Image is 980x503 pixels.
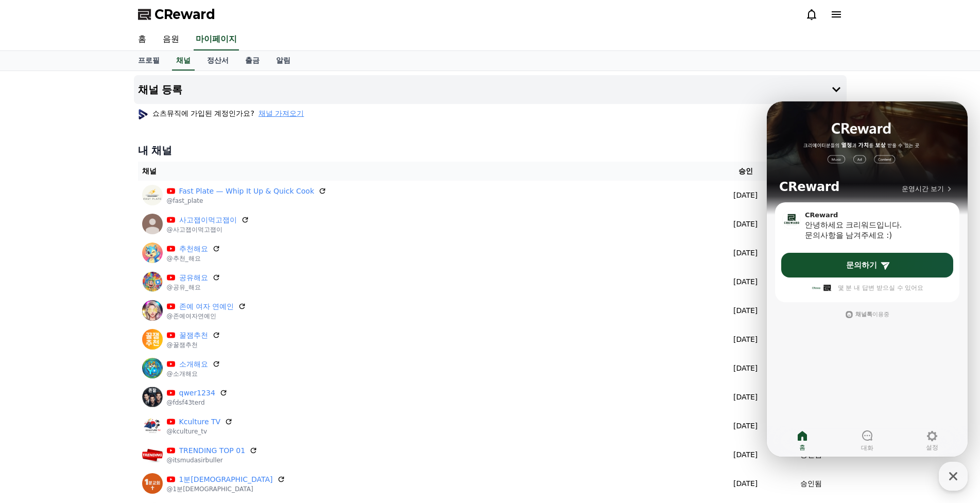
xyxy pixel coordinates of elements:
a: 채널 [172,51,195,71]
p: @itsmudasirbuller [167,456,258,464]
p: @공유_해요 [167,283,220,291]
a: 추천해요 [179,244,208,254]
p: [DATE] [715,276,776,287]
p: 쇼츠뮤직에 가입된 계정인가요? [138,108,304,118]
p: [DATE] [715,305,776,316]
a: 홈 [130,29,154,50]
a: TRENDING TOP 01 [179,445,246,456]
a: 사고잽이먹고잽이 [179,215,237,226]
h4: 내 채널 [138,143,843,158]
p: @추천_해요 [167,254,220,263]
a: Fast Plate — Whip It Up & Quick Cook [179,186,315,197]
a: CReward [138,6,215,23]
a: Kculture TV [179,417,221,427]
button: 채널 가져오기 [259,108,304,118]
p: [DATE] [715,478,776,489]
a: 존예 여자 연예인 [179,301,234,312]
iframe: Channel chat [767,101,968,457]
a: 프로필 [130,51,168,71]
p: @1분[DEMOGRAPHIC_DATA] [167,485,285,493]
a: qwer1234 [179,388,215,398]
span: CReward [154,6,215,23]
img: 꿀잼추천 [142,329,163,350]
img: qwer1234 [142,387,163,407]
a: 음원 [154,29,187,50]
img: Fast Plate — Whip It Up & Quick Cook [142,185,163,205]
img: TRENDING TOP 01 [142,444,163,465]
p: @fast_plate [167,197,327,205]
p: @꿀잼추천 [167,341,220,349]
a: 정산서 [199,51,237,71]
img: 1분교회 [142,473,163,494]
p: [DATE] [715,334,776,345]
img: 사고잽이먹고잽이 [142,214,163,234]
a: 꿀잼추천 [179,330,208,341]
a: 1분[DEMOGRAPHIC_DATA] [179,474,273,485]
p: @소개해요 [167,370,220,378]
p: @존예여자연예인 [167,312,247,320]
p: @fdsf43terd [167,398,228,407]
img: Kculture TV [142,415,163,436]
button: 채널 등록 [134,75,847,104]
img: profile [138,109,148,119]
p: [DATE] [715,363,776,374]
p: @사고잽이먹고잽이 [167,226,249,234]
a: 알림 [268,51,299,71]
h4: 채널 등록 [138,84,183,95]
p: [DATE] [715,392,776,403]
img: 추천해요 [142,242,163,263]
a: 소개해요 [179,359,208,370]
p: [DATE] [715,190,776,201]
th: 채널 [138,162,712,181]
p: 승인됨 [800,478,822,489]
img: 공유해요 [142,271,163,292]
p: [DATE] [715,421,776,431]
a: 출금 [237,51,268,71]
p: @kculture_tv [167,427,233,436]
p: [DATE] [715,449,776,460]
img: 소개해요 [142,358,163,378]
p: [DATE] [715,248,776,258]
th: 승인 [711,162,780,181]
p: [DATE] [715,219,776,230]
a: 마이페이지 [194,29,239,50]
a: 공유해요 [179,272,208,283]
img: 존예 여자 연예인 [142,300,163,321]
